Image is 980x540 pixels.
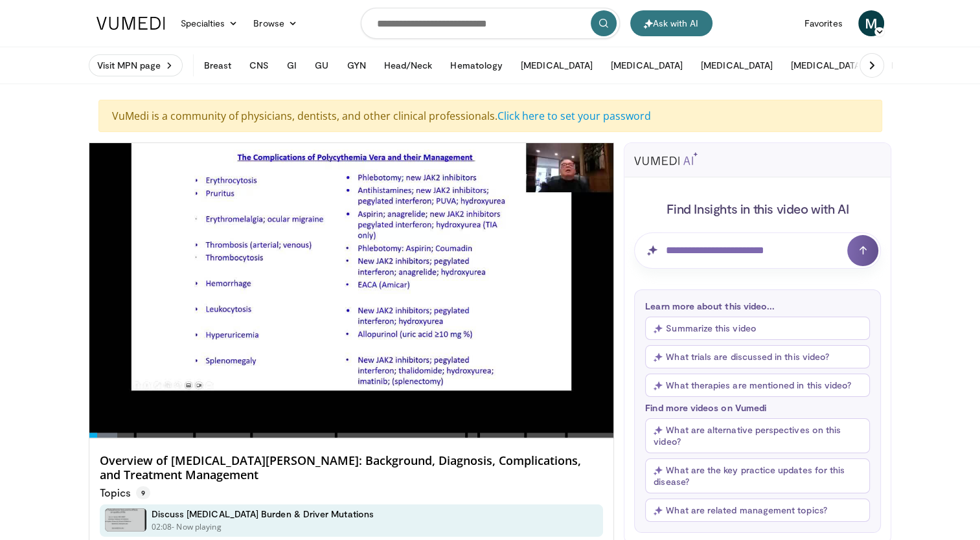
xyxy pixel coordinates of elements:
div: VuMedi is a community of physicians, dentists, and other clinical professionals. [98,100,882,132]
p: - Now playing [172,521,222,533]
p: Topics [100,486,150,499]
a: Click here to set your password [497,109,651,123]
button: What are the key practice updates for this disease? [645,458,870,493]
span: 9 [136,486,150,499]
button: GYN [339,52,373,78]
p: Learn more about this video... [645,300,870,311]
img: vumedi-ai-logo.svg [634,152,698,165]
button: What trials are discussed in this video? [645,345,870,368]
button: What therapies are mentioned in this video? [645,374,870,397]
button: Head/Neck [376,52,440,78]
a: M [858,10,884,36]
img: VuMedi Logo [97,17,165,30]
button: Ask with AI [630,10,712,36]
button: [MEDICAL_DATA] [693,52,781,78]
a: Visit MPN page [89,54,183,76]
h4: Find Insights in this video with AI [634,200,881,217]
button: [MEDICAL_DATA] [783,52,871,78]
h4: Discuss [MEDICAL_DATA] Burden & Driver Mutations [152,508,374,520]
button: GI [279,52,304,78]
button: CNS [242,52,277,78]
h4: Overview of [MEDICAL_DATA][PERSON_NAME]: Background, Diagnosis, Complications, and Treatment Mana... [100,454,604,482]
p: 02:08 [152,521,172,533]
a: Browse [245,10,305,36]
button: [MEDICAL_DATA] [603,52,690,78]
button: Summarize this video [645,317,870,340]
a: Favorites [797,10,850,36]
button: [MEDICAL_DATA] [513,52,600,78]
button: GU [307,52,336,78]
a: Specialties [173,10,246,36]
input: Search topics, interventions [361,8,620,39]
button: Hematology [442,52,510,78]
p: Find more videos on Vumedi [645,402,870,413]
button: Breast [196,52,239,78]
button: What are alternative perspectives on this video? [645,418,870,453]
video-js: Video Player [89,143,614,438]
input: Question for AI [634,232,881,269]
button: What are related management topics? [645,499,870,522]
